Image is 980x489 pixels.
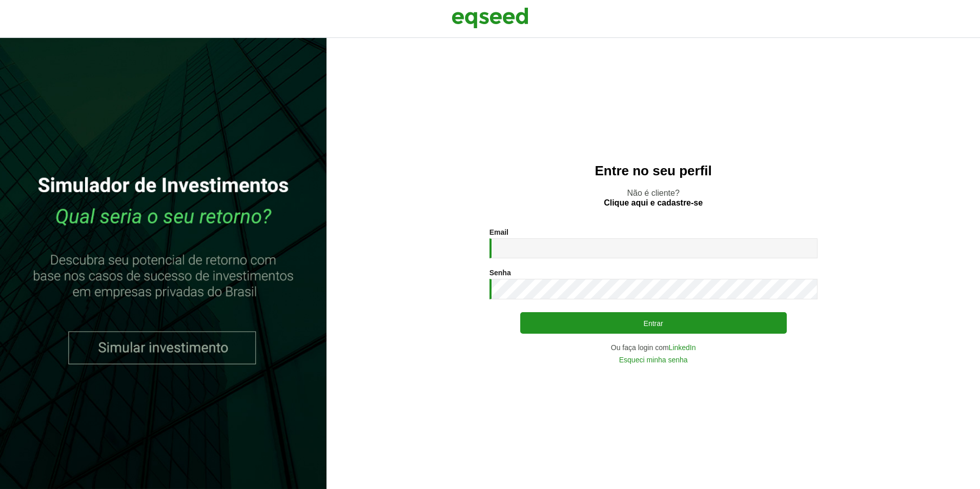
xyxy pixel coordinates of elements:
[619,356,688,363] a: Esqueci minha senha
[489,229,508,236] label: Email
[489,269,511,276] label: Senha
[347,164,959,178] h2: Entre no seu perfil
[604,199,703,207] a: Clique aqui e cadastre-se
[520,312,787,334] button: Entrar
[489,344,818,351] div: Ou faça login com
[669,344,696,351] a: LinkedIn
[452,5,528,31] img: EqSeed Logo
[347,188,959,208] p: Não é cliente?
